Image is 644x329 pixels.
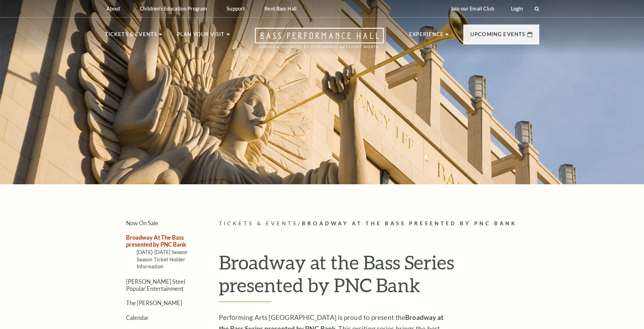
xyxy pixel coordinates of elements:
[126,278,185,292] a: [PERSON_NAME] Steel Popular Entertainment
[302,220,517,226] span: Broadway At The Bass presented by PNC Bank
[219,219,539,228] p: /
[126,220,158,226] a: Now On Sale
[126,314,149,321] a: Calendar
[177,30,225,43] p: Plan Your Visit
[126,234,186,247] a: Broadway At The Bass presented by PNC Bank
[126,300,182,306] a: The [PERSON_NAME]
[137,249,188,255] a: [DATE]-[DATE] Season
[140,6,207,12] p: Children's Education Program
[106,6,120,12] p: About
[105,30,158,43] p: Tickets & Events
[470,30,526,43] p: Upcoming Events
[409,30,444,43] p: Experience
[137,256,186,269] a: Season Ticket Holder Information
[227,6,245,12] p: Support
[264,6,297,12] p: Rent Bass Hall
[219,251,539,302] h1: Broadway at the Bass Series presented by PNC Bank
[219,220,298,226] span: Tickets & Events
